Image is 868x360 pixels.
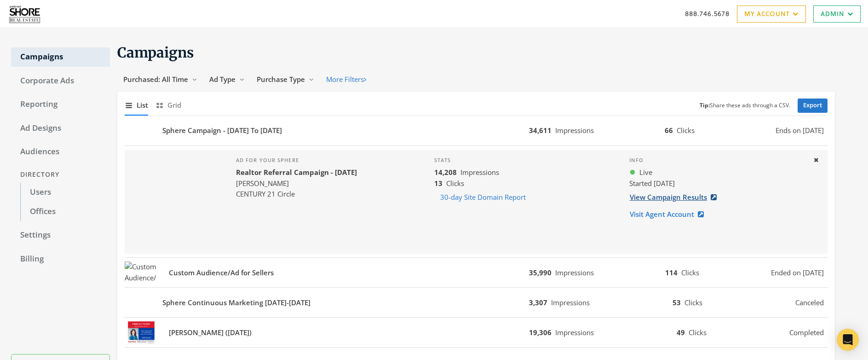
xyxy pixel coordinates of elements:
[137,100,148,110] span: List
[11,95,110,114] a: Reporting
[700,101,710,109] b: Tip:
[125,291,828,314] button: Sphere Continuous Marketing [DATE]-[DATE]3,307Impressions53ClicksCanceled
[529,328,552,337] b: 19,306
[629,157,805,163] h4: Info
[155,95,181,115] button: Grid
[551,298,590,307] span: Impressions
[7,2,42,25] img: Adwerx
[236,168,357,177] b: Realtor Referral Campaign - [DATE]
[629,189,723,206] a: View Campaign Results
[529,126,552,135] b: 34,611
[11,71,110,91] a: Corporate Ads
[320,71,372,88] button: More Filters
[125,261,828,284] button: Custom Audience/Ad for SellersCustom Audience/Ad for Sellers35,990Impressions114ClicksEnded on [D...
[167,100,181,110] span: Grid
[20,202,110,221] a: Offices
[529,268,552,277] b: 35,990
[798,99,828,113] a: Export
[125,95,148,115] button: List
[677,126,695,135] span: Clicks
[11,166,110,183] div: Directory
[446,179,464,188] span: Clicks
[203,71,251,88] button: Ad Type
[665,268,678,277] b: 114
[789,327,824,338] span: completed
[257,75,305,84] span: Purchase Type
[11,250,110,269] a: Billing
[813,6,861,23] a: Admin
[434,179,443,188] b: 13
[684,298,702,307] span: Clicks
[555,268,594,277] span: Impressions
[771,267,824,278] span: Ended on [DATE]
[665,126,673,135] b: 66
[639,167,652,178] span: Live
[11,47,110,67] a: Campaigns
[689,328,707,337] span: Clicks
[236,178,357,189] div: [PERSON_NAME]
[11,226,110,245] a: Settings
[434,168,457,177] b: 14,208
[11,119,110,138] a: Ad Designs
[125,321,158,343] img: Pamela Pileggi (2018-10-30)
[555,328,594,337] span: Impressions
[776,125,824,136] span: Ends on [DATE]
[251,71,320,88] button: Purchase Type
[737,6,806,23] a: My Account
[700,101,790,110] small: Share these ads through a CSV.
[20,183,110,202] a: Users
[460,168,499,177] span: Impressions
[125,321,828,343] button: Pamela Pileggi (2018-10-30)[PERSON_NAME] ([DATE])19,306Impressions49Clickscompleted
[673,298,681,307] b: 53
[169,267,274,278] b: Custom Audience/Ad for Sellers
[555,126,594,135] span: Impressions
[685,9,730,18] a: 888.746.5678
[629,206,710,223] a: Visit Agent Account
[125,120,828,142] button: Sphere Campaign - [DATE] To [DATE]34,611Impressions66ClicksEnds on [DATE]
[162,125,282,136] b: Sphere Campaign - [DATE] To [DATE]
[209,75,236,84] span: Ad Type
[529,298,547,307] b: 3,307
[837,329,859,351] div: Open Intercom Messenger
[434,157,615,163] h4: Stats
[11,142,110,162] a: Audiences
[117,44,194,61] span: Campaigns
[677,328,685,337] b: 49
[795,297,824,308] span: Canceled
[117,71,203,88] button: Purchased: All Time
[169,327,252,338] b: [PERSON_NAME] ([DATE])
[162,297,310,308] b: Sphere Continuous Marketing [DATE]-[DATE]
[123,75,188,84] span: Purchased: All Time
[236,157,357,163] h4: Ad for your sphere
[434,189,532,206] button: 30-day Site Domain Report
[236,189,357,199] div: CENTURY 21 Circle
[125,261,158,284] img: Custom Audience/Ad for Sellers
[629,178,805,189] div: Started [DATE]
[681,268,699,277] span: Clicks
